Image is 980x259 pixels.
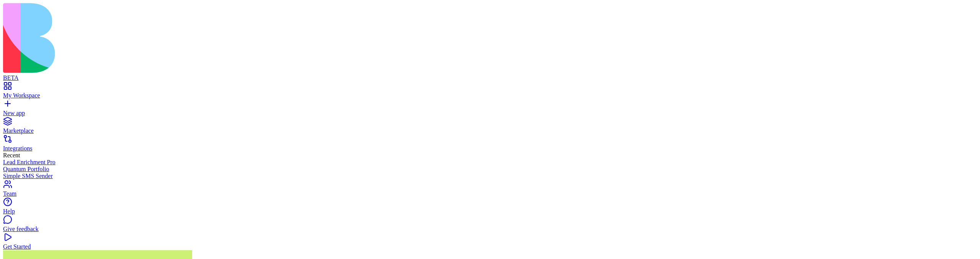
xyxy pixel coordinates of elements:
[3,243,977,250] div: Get Started
[3,138,977,152] a: Integrations
[3,85,977,99] a: My Workspace
[3,183,977,197] a: Team
[3,208,977,215] div: Help
[3,74,977,81] div: BETA
[3,152,20,158] span: Recent
[3,68,977,81] a: BETA
[3,127,977,134] div: Marketplace
[3,145,977,152] div: Integrations
[3,103,977,117] a: New app
[3,173,977,180] a: Simple SMS Sender
[3,226,977,233] div: Give feedback
[3,201,977,215] a: Help
[3,159,977,166] a: Lead Enrichment Pro
[3,92,977,99] div: My Workspace
[3,166,977,173] a: Quantum Portfolio
[3,3,311,73] img: logo
[3,120,977,134] a: Marketplace
[3,236,977,250] a: Get Started
[3,190,977,197] div: Team
[3,219,977,233] a: Give feedback
[3,110,977,117] div: New app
